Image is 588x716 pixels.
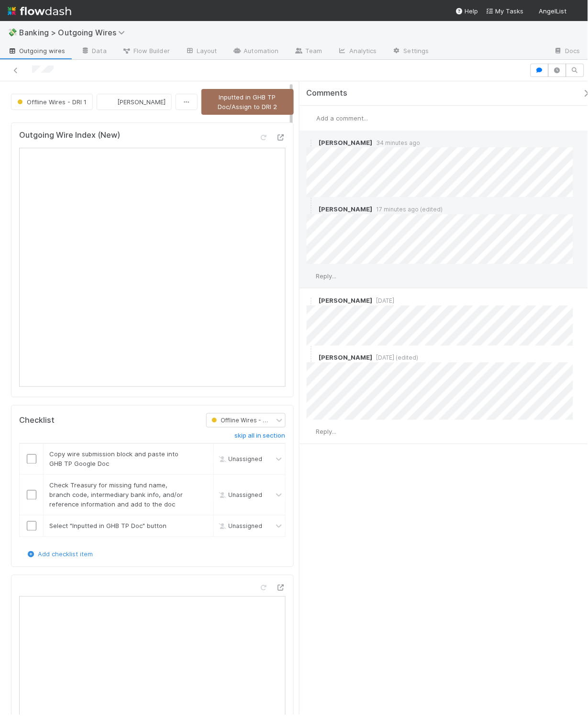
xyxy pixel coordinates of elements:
[73,44,114,59] a: Data
[217,492,263,499] span: Unassigned
[546,44,588,59] a: Docs
[486,6,524,16] a: My Tasks
[319,139,373,146] span: [PERSON_NAME]
[307,138,316,147] img: avatar_93b89fca-d03a-423a-b274-3dd03f0a621f.png
[117,98,166,106] span: [PERSON_NAME]
[217,456,263,463] span: Unassigned
[19,28,130,37] span: Banking > Outgoing Wires
[8,28,17,36] span: 💸
[49,522,166,530] span: Select "Inputted in GHB TP Doc" button
[330,44,385,59] a: Analytics
[307,88,348,98] span: Comments
[235,432,286,444] a: skip all in section
[114,44,178,59] a: Flow Builder
[316,272,337,280] span: Reply...
[8,46,65,55] span: Outgoing wires
[235,432,286,440] h6: skip all in section
[316,428,337,436] span: Reply...
[26,551,93,558] a: Add checklist item
[97,94,172,110] button: [PERSON_NAME]
[307,271,316,281] img: avatar_93b89fca-d03a-423a-b274-3dd03f0a621f.png
[307,353,316,363] img: avatar_3ada3d7a-7184-472b-a6ff-1830e1bb1afd.png
[19,131,120,140] h5: Outgoing Wire Index (New)
[287,44,330,59] a: Team
[201,89,294,115] button: Inputted in GHB TP Doc/Assign to DRI 2
[307,427,316,437] img: avatar_93b89fca-d03a-423a-b274-3dd03f0a621f.png
[225,44,287,59] a: Automation
[19,416,55,425] h5: Checklist
[539,7,567,15] span: AngelList
[307,296,316,306] img: avatar_3ada3d7a-7184-472b-a6ff-1830e1bb1afd.png
[373,354,419,362] span: [DATE] (edited)
[319,297,373,304] span: [PERSON_NAME]
[210,417,277,424] span: Offline Wires - DRI 1
[307,205,316,214] img: avatar_3ada3d7a-7184-472b-a6ff-1830e1bb1afd.png
[105,97,114,107] img: avatar_5d1523cf-d377-42ee-9d1c-1d238f0f126b.png
[49,451,178,468] span: Copy wire submission block and paste into GHB TP Google Doc
[11,94,93,110] button: Offline Wires - DRI 1
[373,139,421,146] span: 34 minutes ago
[15,98,87,106] span: Offline Wires - DRI 1
[217,523,263,530] span: Unassigned
[317,114,368,122] span: Add a comment...
[373,206,443,213] span: 17 minutes ago (edited)
[486,7,524,15] span: My Tasks
[385,44,437,59] a: Settings
[373,297,395,304] span: [DATE]
[319,205,373,213] span: [PERSON_NAME]
[49,482,183,508] span: Check Treasury for missing fund name, branch code, intermediary bank info, and/or reference infor...
[319,354,373,362] span: [PERSON_NAME]
[8,3,71,19] img: logo-inverted-e16ddd16eac7371096b0.svg
[307,113,317,123] img: avatar_93b89fca-d03a-423a-b274-3dd03f0a621f.png
[571,7,580,16] img: avatar_93b89fca-d03a-423a-b274-3dd03f0a621f.png
[455,6,478,16] div: Help
[178,44,225,59] a: Layout
[122,46,170,55] span: Flow Builder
